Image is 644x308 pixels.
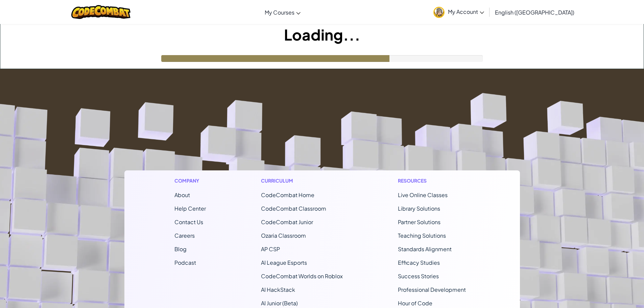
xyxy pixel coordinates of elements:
[174,205,206,212] a: Help Center
[492,3,578,21] a: English ([GEOGRAPHIC_DATA])
[430,1,487,23] a: My Account
[398,286,466,293] a: Professional Development
[398,177,470,184] h1: Resources
[398,300,432,307] a: Hour of Code
[261,232,306,239] a: Ozaria Classroom
[398,218,440,226] a: Partner Solutions
[433,7,445,18] img: avatar
[174,218,203,226] span: Contact Us
[71,5,130,19] img: CodeCombat logo
[261,259,307,266] a: AI League Esports
[261,205,326,212] a: CodeCombat Classroom
[261,177,343,184] h1: Curriculum
[261,3,304,21] a: My Courses
[174,191,190,198] a: About
[398,259,440,266] a: Efficacy Studies
[398,273,439,280] a: Success Stories
[261,245,280,253] a: AP CSP
[261,300,298,307] a: AI Junior (Beta)
[261,191,314,198] span: CodeCombat Home
[261,286,295,293] a: AI HackStack
[261,273,343,280] a: CodeCombat Worlds on Roblox
[398,205,440,212] a: Library Solutions
[398,245,452,253] a: Standards Alignment
[495,9,574,16] span: English ([GEOGRAPHIC_DATA])
[0,24,644,45] h1: Loading...
[398,191,448,198] a: Live Online Classes
[174,232,195,239] a: Careers
[261,218,313,226] a: CodeCombat Junior
[174,245,187,253] a: Blog
[174,259,196,266] a: Podcast
[448,8,484,15] span: My Account
[398,232,446,239] a: Teaching Solutions
[174,177,206,184] h1: Company
[265,9,294,16] span: My Courses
